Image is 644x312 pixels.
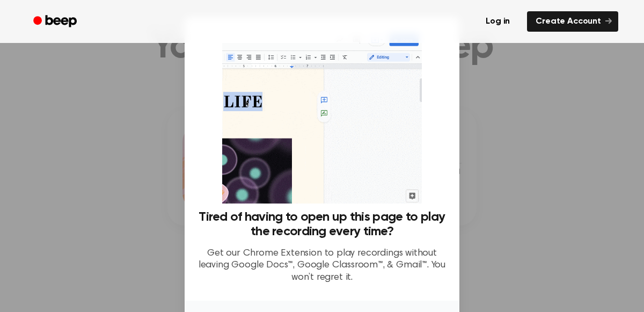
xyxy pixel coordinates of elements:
a: Beep [26,11,86,32]
p: Get our Chrome Extension to play recordings without leaving Google Docs™, Google Classroom™, & Gm... [197,248,447,284]
img: Beep extension in action [222,30,421,204]
a: Create Account [527,11,618,32]
h3: Tired of having to open up this page to play the recording every time? [197,210,447,239]
a: Log in [475,9,521,34]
